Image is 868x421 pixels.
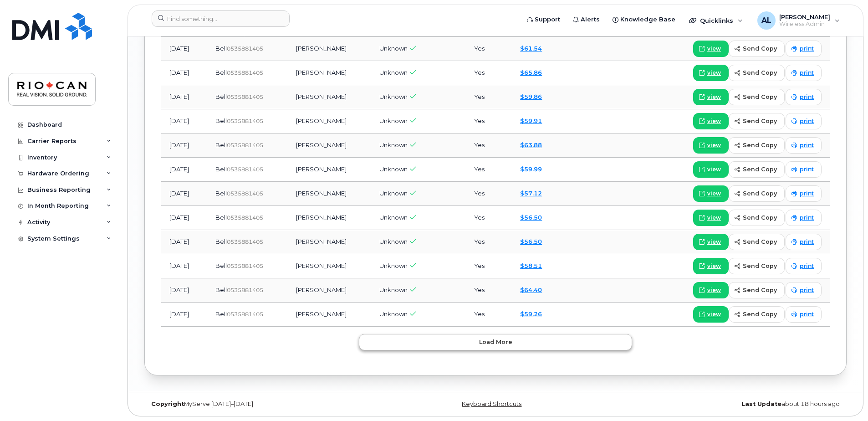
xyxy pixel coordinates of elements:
span: AL [761,15,771,26]
a: Alerts [567,10,606,29]
td: Yes [466,206,512,230]
span: 0535881405 [227,93,263,100]
span: Bell [215,69,227,76]
td: [PERSON_NAME] [288,61,372,85]
span: 0535881405 [227,262,263,269]
a: $56.50 [520,238,542,245]
a: print [786,185,822,202]
span: print [800,238,814,246]
td: [DATE] [161,230,207,254]
span: send copy [743,68,777,77]
span: view [707,93,721,101]
a: print [786,89,822,105]
a: view [693,210,729,226]
a: $59.86 [520,93,542,100]
span: print [800,117,814,125]
span: 0535881405 [227,45,263,52]
a: print [786,41,822,57]
a: $64.40 [520,286,542,293]
span: view [707,214,721,222]
span: Unknown [379,310,408,318]
span: 0535881405 [227,238,263,245]
span: view [707,310,721,318]
span: view [707,165,721,174]
td: Yes [466,303,512,327]
td: [DATE] [161,61,207,85]
button: send copy [729,41,785,57]
td: [DATE] [161,278,207,303]
button: send copy [729,113,785,129]
span: Unknown [379,93,408,100]
a: $58.51 [520,262,542,269]
span: Quicklinks [700,17,733,24]
a: view [693,234,729,250]
span: 0535881405 [227,287,263,293]
a: print [786,137,822,154]
span: view [707,286,721,294]
button: send copy [729,65,785,81]
button: send copy [729,306,785,323]
a: print [786,258,822,274]
span: Unknown [379,238,408,245]
td: [PERSON_NAME] [288,158,372,182]
span: 0535881405 [227,142,263,149]
span: print [800,214,814,222]
a: $63.88 [520,141,542,149]
a: print [786,210,822,226]
a: view [693,89,729,105]
div: MyServe [DATE]–[DATE] [144,400,378,408]
td: [PERSON_NAME] [288,254,372,278]
td: Yes [466,85,512,109]
span: Alerts [581,15,600,24]
span: Unknown [379,165,408,173]
span: Bell [215,310,227,318]
td: [PERSON_NAME] [288,133,372,158]
span: Knowledge Base [620,15,675,24]
div: Anthony Lacivita [751,11,846,30]
td: [PERSON_NAME] [288,37,372,61]
td: [PERSON_NAME] [288,206,372,230]
span: Wireless Admin [779,21,830,28]
span: Bell [215,93,227,100]
td: Yes [466,182,512,206]
td: [DATE] [161,303,207,327]
span: view [707,69,721,77]
strong: Copyright [151,400,184,407]
a: print [786,306,822,323]
span: Unknown [379,262,408,269]
a: view [693,282,729,298]
span: Bell [215,45,227,52]
a: print [786,282,822,298]
span: Unknown [379,286,408,293]
span: Bell [215,214,227,221]
span: 0535881405 [227,214,263,221]
td: [DATE] [161,133,207,158]
span: Bell [215,165,227,173]
span: print [800,45,814,53]
span: print [800,93,814,101]
span: view [707,262,721,270]
a: Support [521,10,567,29]
span: send copy [743,92,777,101]
span: print [800,286,814,294]
td: Yes [466,133,512,158]
span: print [800,141,814,149]
span: print [800,310,814,318]
span: view [707,190,721,198]
span: Unknown [379,190,408,197]
td: [DATE] [161,85,207,109]
td: Yes [466,254,512,278]
span: send copy [743,237,777,246]
span: Load more [479,338,512,346]
td: Yes [466,230,512,254]
span: send copy [743,189,777,198]
a: view [693,65,729,81]
span: send copy [743,310,777,318]
span: Bell [215,141,227,149]
td: [PERSON_NAME] [288,278,372,303]
a: $59.26 [520,310,542,318]
button: Load more [359,334,632,350]
a: Keyboard Shortcuts [462,400,521,407]
span: print [800,262,814,270]
a: $61.54 [520,45,542,52]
